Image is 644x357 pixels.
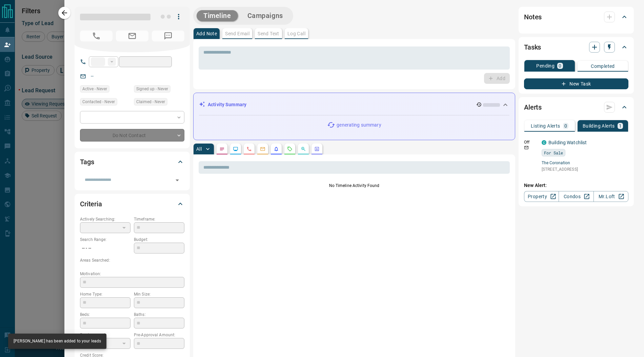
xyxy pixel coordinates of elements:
[134,291,184,297] p: Min Size:
[134,216,184,222] p: Timeframe:
[80,196,184,212] div: Criteria
[208,101,246,108] p: Activity Summary
[134,332,184,338] p: Pre-Approval Amount:
[196,31,217,36] p: Add Note
[531,124,560,128] p: Listing Alerts
[524,9,628,25] div: Notes
[80,257,184,263] p: Areas Searched:
[134,312,184,318] p: Baths:
[542,161,628,165] a: The Coronation
[80,199,102,209] h2: Criteria
[301,146,306,152] svg: Opportunities
[559,191,593,202] a: Condos
[274,146,279,152] svg: Listing Alerts
[337,121,381,129] p: generating summary
[559,63,561,68] p: 0
[548,140,587,145] a: Building Watchlist
[524,78,628,89] button: New Task
[524,191,559,202] a: Property
[524,182,628,189] p: New Alert:
[80,31,113,41] span: No Number
[591,64,615,69] p: Completed
[80,129,184,142] div: Do Not Contact
[542,166,628,172] p: [STREET_ADDRESS]
[136,86,168,92] span: Signed up - Never
[219,146,225,152] svg: Notes
[134,237,184,243] p: Budget:
[80,243,130,254] p: -- - --
[80,237,130,243] p: Search Range:
[593,191,628,202] a: Mr.Loft
[136,98,165,105] span: Claimed - Never
[524,99,628,115] div: Alerts
[80,271,184,277] p: Motivation:
[536,63,555,68] p: Pending
[314,146,320,152] svg: Agent Actions
[524,39,628,55] div: Tasks
[173,175,182,185] button: Open
[82,98,115,105] span: Contacted - Never
[197,10,238,21] button: Timeline
[246,146,252,152] svg: Calls
[524,42,541,53] h2: Tasks
[544,149,563,156] span: For Sale
[524,145,529,150] svg: Email
[82,86,107,92] span: Active - Never
[619,124,622,128] p: 1
[542,140,546,145] div: condos.ca
[80,291,130,297] p: Home Type:
[116,31,148,41] span: No Email
[80,156,94,167] h2: Tags
[260,146,265,152] svg: Emails
[152,31,184,41] span: No Number
[524,12,542,22] h2: Notes
[196,147,202,151] p: All
[583,124,615,128] p: Building Alerts
[14,336,101,347] div: [PERSON_NAME] has been added to your leads
[524,102,542,113] h2: Alerts
[80,216,130,222] p: Actively Searching:
[233,146,238,152] svg: Lead Browsing Activity
[91,73,94,79] a: --
[80,312,130,318] p: Beds:
[199,98,509,111] div: Activity Summary
[241,10,290,21] button: Campaigns
[80,154,184,170] div: Tags
[524,139,538,145] p: Off
[564,124,567,128] p: 0
[287,146,293,152] svg: Requests
[80,332,130,338] p: Pre-Approved:
[199,183,510,189] p: No Timeline Activity Found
